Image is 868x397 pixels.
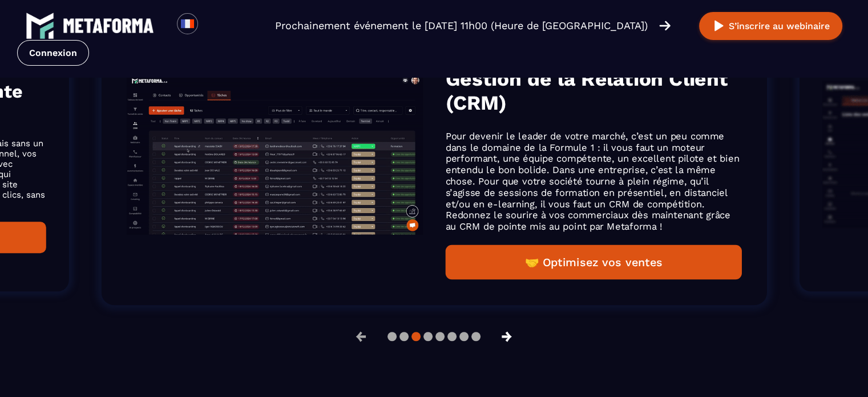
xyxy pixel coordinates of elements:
a: Connexion [17,40,89,66]
img: play [712,19,726,33]
div: Search for option [198,13,226,38]
button: S’inscrire au webinaire [699,12,842,40]
img: fr [180,17,195,31]
img: gif [127,74,423,235]
button: 🤝 Optimisez vos ventes [446,244,742,279]
h3: Gestion de la Relation Client (CRM) [446,67,742,115]
p: Pour devenir le leader de votre marché, c’est un peu comme dans le domaine de la Formule 1 : il v... [446,130,742,232]
input: Search for option [208,19,216,33]
img: logo [63,18,154,33]
img: logo [26,11,54,40]
img: arrow-right [659,19,671,32]
p: Prochainement événement le [DATE] 11h00 (Heure de [GEOGRAPHIC_DATA]) [275,18,648,34]
button: → [492,323,522,350]
button: ← [346,323,376,350]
